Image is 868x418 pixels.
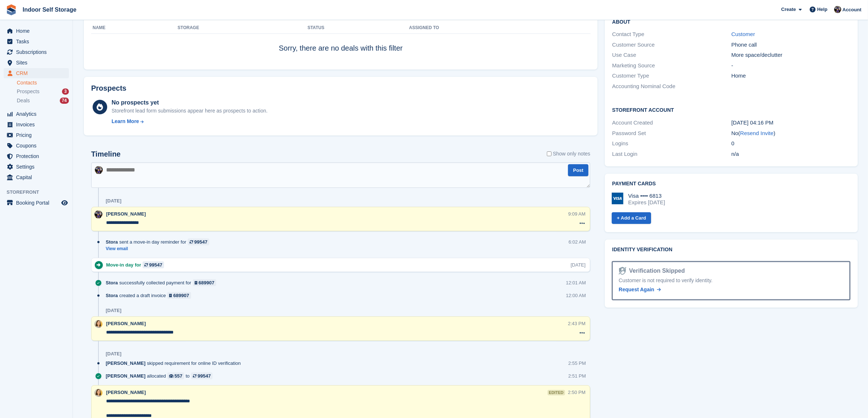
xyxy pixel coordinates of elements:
span: Request Again [619,287,654,292]
div: Visa •••• 6813 [628,193,665,199]
div: Customer is not required to verify identity. [619,277,844,284]
div: 9:09 AM [568,210,586,217]
div: No [731,129,851,138]
th: Status [308,22,409,34]
div: 12:00 AM [566,292,586,299]
span: Stora [106,279,118,286]
span: Subscriptions [16,47,60,57]
h2: Storefront Account [612,106,851,113]
div: edited [548,390,565,395]
div: n/a [731,150,851,158]
div: Storefront lead form submissions appear here as prospects to action. [112,107,268,115]
th: Name [91,22,178,34]
h2: Prospects [91,84,126,92]
img: Identity Verification Ready [619,267,626,275]
a: menu [4,58,69,68]
div: Customer Type [612,72,731,80]
div: 2:50 PM [568,389,585,396]
a: menu [4,130,69,140]
img: Sandra Pomeroy [94,210,102,218]
div: Home [731,72,851,80]
div: sent a move-in day reminder for [106,238,213,245]
h2: Identity verification [612,247,851,253]
span: Capital [16,172,60,182]
img: Visa Logo [612,193,623,204]
a: menu [4,109,69,119]
div: Phone call [731,41,851,49]
a: 99547 [191,372,213,379]
a: menu [4,119,69,130]
div: 557 [175,372,183,379]
a: Customer [731,31,755,37]
span: Create [781,6,796,13]
span: Stora [106,238,118,245]
div: 689907 [199,279,214,286]
div: No prospects yet [112,98,268,107]
a: Resend Invite [740,130,774,136]
a: 557 [167,372,184,379]
a: View email [106,246,213,252]
span: Analytics [16,109,60,119]
a: menu [4,47,69,57]
input: Show only notes [547,150,552,158]
span: ( ) [738,130,775,136]
div: Contact Type [612,30,731,39]
a: Contacts [17,79,69,86]
div: created a draft invoice [106,292,195,299]
span: Booking Portal [16,198,60,208]
span: Home [16,26,60,36]
img: Emma Higgins [94,389,102,397]
span: Account [842,6,861,13]
div: Use Case [612,51,731,59]
div: 689907 [173,292,189,299]
div: [DATE] [571,261,585,268]
div: successfully collected payment for [106,279,220,286]
span: CRM [16,68,60,78]
span: Deals [17,97,30,104]
th: Assigned to [409,22,590,34]
span: [PERSON_NAME] [106,360,145,367]
span: Protection [16,151,60,161]
th: Storage [178,22,307,34]
div: 2:51 PM [568,372,586,379]
a: Indoor Self Storage [20,4,79,16]
a: menu [4,198,69,208]
img: stora-icon-8386f47178a22dfd0bd8f6a31ec36ba5ce8667c1dd55bd0f319d3a0aa187defe.svg [6,4,17,15]
a: + Add a Card [612,212,651,224]
div: 3 [62,88,69,95]
img: Emma Higgins [94,320,102,328]
a: 689907 [193,279,217,286]
span: [PERSON_NAME] [106,372,145,379]
span: Sorry, there are no deals with this filter [279,44,403,52]
h2: Payment cards [612,181,851,187]
div: 99547 [149,261,162,268]
a: menu [4,68,69,78]
div: Move-in day for [106,261,168,268]
div: Marketing Source [612,62,731,70]
div: Logins [612,139,731,148]
div: 2:55 PM [568,360,586,367]
img: Sandra Pomeroy [834,6,841,13]
span: [PERSON_NAME] [106,211,146,217]
h2: Timeline [91,150,121,158]
a: Deals 74 [17,97,69,104]
div: [DATE] [106,308,121,313]
a: Request Again [619,286,661,293]
div: [DATE] [106,198,121,204]
span: Invoices [16,119,60,130]
a: 99547 [188,238,209,245]
a: menu [4,172,69,182]
span: Pricing [16,130,60,140]
span: Storefront [7,189,73,196]
div: 12:01 AM [566,279,586,286]
label: Show only notes [547,150,591,158]
div: Last Login [612,150,731,158]
div: Password Set [612,129,731,138]
div: Accounting Nominal Code [612,82,731,91]
div: 0 [731,139,851,148]
div: Customer Source [612,41,731,49]
a: menu [4,141,69,151]
span: Coupons [16,141,60,151]
div: Account Created [612,119,731,127]
div: 74 [60,98,69,104]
